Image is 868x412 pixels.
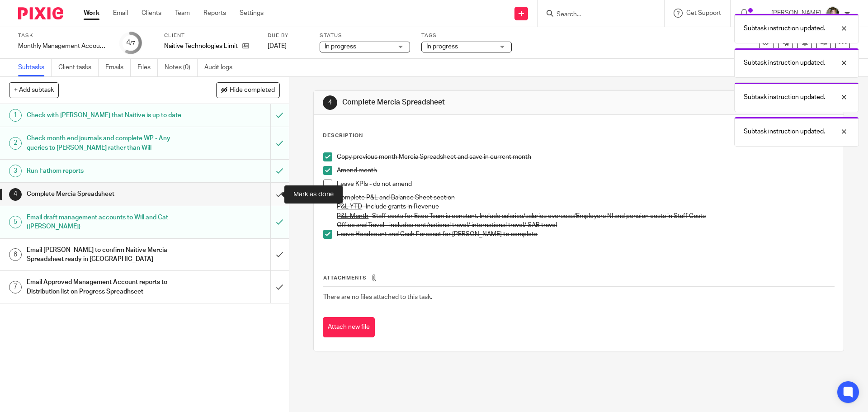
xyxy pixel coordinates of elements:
[18,42,108,51] div: Monthly Management Accounts - Naitive
[421,32,512,39] label: Tags
[18,32,108,39] label: Task
[337,202,834,211] p: - Include grants in Revenue
[744,127,825,136] p: Subtask instruction updated.
[268,43,287,49] span: [DATE]
[826,6,840,21] img: 1530183611242%20(1).jpg
[165,59,198,76] a: Notes (0)
[240,9,264,18] a: Settings
[337,212,834,221] p: - Staff costs for Exec Team is constant. Include salaries/salaries overseas/Employers NI and pens...
[337,180,834,189] p: Leave KPIs - do not amend
[113,9,128,18] a: Email
[342,98,598,107] h1: Complete Mercia Spreadsheet
[268,32,308,39] label: Due by
[323,95,337,110] div: 4
[337,204,362,210] u: P&L YTD
[320,32,410,39] label: Status
[9,82,59,98] button: + Add subtask
[323,294,432,300] span: There are no files attached to this task.
[203,9,226,18] a: Reports
[426,43,458,50] span: In progress
[9,188,22,201] div: 4
[337,166,834,175] p: Amend month
[27,211,183,234] h1: Email draft management accounts to Will and Cat ([PERSON_NAME])
[9,137,22,150] div: 2
[27,132,183,155] h1: Check month end journals and complete WP - Any queries to [PERSON_NAME] rather than Will
[137,59,158,76] a: Files
[164,42,238,51] p: Naitive Technologies Limited
[230,87,275,94] span: Hide completed
[9,248,22,261] div: 6
[27,275,183,298] h1: Email Approved Management Account reports to Distribution list on Progress Spreadhseet
[58,59,99,76] a: Client tasks
[142,9,161,18] a: Clients
[9,165,22,177] div: 3
[18,7,63,19] img: Pixie
[744,24,825,33] p: Subtask instruction updated.
[175,9,190,18] a: Team
[337,152,834,161] p: Copy previous month Mercia Spreadsheet and save in current month
[84,9,99,18] a: Work
[325,43,356,50] span: In progress
[27,243,183,266] h1: Email [PERSON_NAME] to confirm Naitive Mercia Spreadsheet ready in [GEOGRAPHIC_DATA]
[9,216,22,228] div: 5
[164,32,256,39] label: Client
[105,59,131,76] a: Emails
[337,221,834,230] p: Office and Travel - includes rent/national travel/ international travel/ SAB travel
[18,59,52,76] a: Subtasks
[744,58,825,67] p: Subtask instruction updated.
[204,59,239,76] a: Audit logs
[337,213,368,219] u: P&L Month
[126,38,135,48] div: 4
[744,93,825,102] p: Subtask instruction updated.
[337,230,834,239] p: Leave Headcount and Cash Forecast for [PERSON_NAME] to complete
[27,164,183,178] h1: Run Fathom reports
[27,109,183,122] h1: Check with [PERSON_NAME] that Naitive is up to date
[216,82,280,98] button: Hide completed
[9,109,22,122] div: 1
[337,193,834,202] p: Complete P&L and Balance Sheet section
[323,317,375,337] button: Attach new file
[9,281,22,294] div: 7
[323,275,367,280] span: Attachments
[27,187,183,201] h1: Complete Mercia Spreadsheet
[130,41,135,46] small: /7
[323,132,363,139] p: Description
